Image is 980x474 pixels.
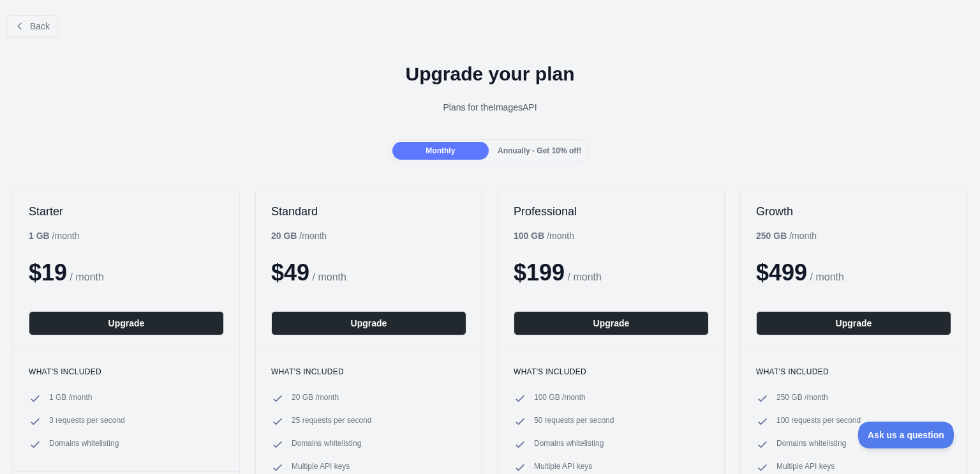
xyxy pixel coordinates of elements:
[514,259,565,286] span: $ 199
[271,204,466,219] h2: Standard
[756,229,817,242] div: / month
[514,204,709,219] h2: Professional
[756,204,951,219] h2: Growth
[756,259,807,286] span: $ 499
[514,229,574,242] div: / month
[858,422,954,448] iframe: Toggle Customer Support
[514,231,544,241] b: 100 GB
[756,231,787,241] b: 250 GB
